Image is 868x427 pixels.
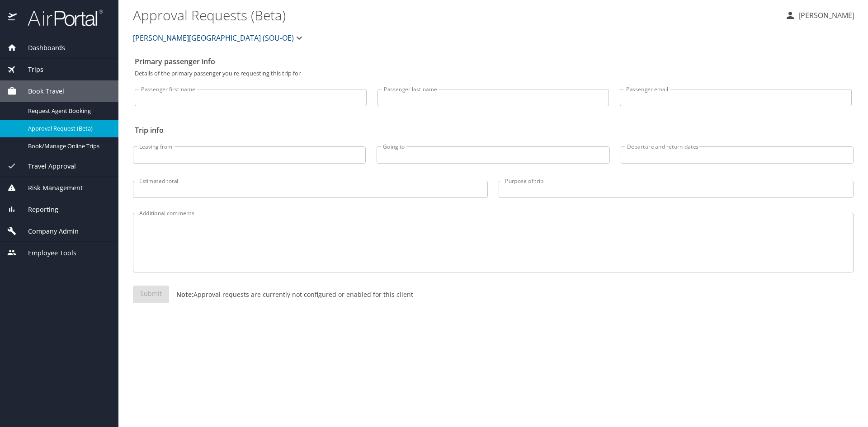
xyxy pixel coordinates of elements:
[28,142,108,150] span: Book/Manage Online Trips
[28,107,108,115] span: Request Agent Booking
[176,290,193,299] strong: Note:
[135,54,852,69] h2: Primary passenger info
[17,43,65,53] span: Dashboards
[28,124,108,133] span: Approval Request (Beta)
[17,86,64,96] span: Book Travel
[133,1,778,29] h1: Approval Requests (Beta)
[17,226,79,236] span: Company Admin
[17,248,76,258] span: Employee Tools
[17,205,58,215] span: Reporting
[17,65,43,75] span: Trips
[135,123,852,137] h2: Trip info
[169,290,413,299] p: Approval requests are currently not configured or enabled for this client
[17,183,83,193] span: Risk Management
[8,9,18,27] img: icon-airportal.png
[18,9,103,27] img: airportal-logo.png
[135,70,852,76] p: Details of the primary passenger you're requesting this trip for
[17,161,76,171] span: Travel Approval
[796,10,854,21] p: [PERSON_NAME]
[129,29,308,47] button: [PERSON_NAME][GEOGRAPHIC_DATA] (SOU-OE)
[133,32,294,44] span: [PERSON_NAME][GEOGRAPHIC_DATA] (SOU-OE)
[781,7,858,23] button: [PERSON_NAME]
